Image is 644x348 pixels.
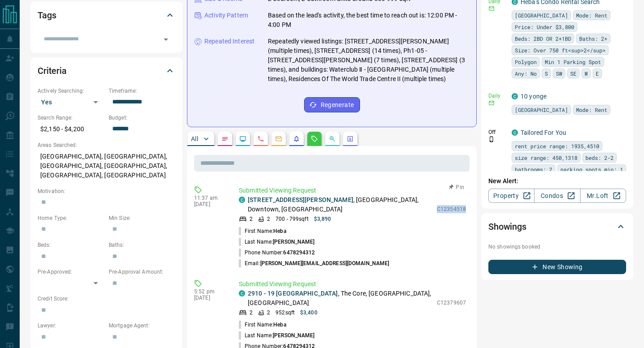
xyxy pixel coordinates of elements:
svg: Calls [257,135,264,142]
a: Property [488,189,534,203]
span: SW [556,69,562,78]
p: First Name: [239,321,287,329]
svg: Agent Actions [347,135,354,142]
p: First Name: [239,227,287,235]
a: Tailored For You [521,129,566,136]
p: 2 [250,215,253,223]
div: condos.ca [239,290,245,296]
span: Any: No [515,69,537,78]
div: Tags [38,4,175,26]
span: Heba [273,322,286,328]
p: Timeframe: [109,87,175,95]
p: Based on the lead's activity, the best time to reach out is: 12:00 PM - 4:00 PM [268,11,469,30]
svg: Emails [275,135,282,142]
p: Baths: [109,241,175,249]
span: parking spots min: 1 [560,165,623,174]
p: 2 [267,215,270,223]
p: Email: [239,259,389,267]
p: [GEOGRAPHIC_DATA], [GEOGRAPHIC_DATA], [GEOGRAPHIC_DATA], [GEOGRAPHIC_DATA], [GEOGRAPHIC_DATA], [G... [38,149,175,183]
p: Daily [488,92,506,100]
p: Search Range: [38,114,104,122]
p: No showings booked [488,243,626,251]
p: Last Name: [239,331,315,339]
span: [GEOGRAPHIC_DATA] [515,105,568,114]
h2: Tags [38,8,56,22]
p: Areas Searched: [38,141,175,149]
p: Lawyer: [38,322,104,330]
p: All [191,136,198,142]
span: rent price range: 1935,4510 [515,142,599,150]
p: Submitted Viewing Request [239,186,466,195]
span: [PERSON_NAME] [273,239,314,245]
h2: Showings [488,219,526,234]
button: Regenerate [304,97,360,112]
div: Criteria [38,60,175,82]
p: [DATE] [194,295,225,301]
p: Min Size: [109,214,175,222]
span: Mode: Rent [576,105,607,114]
span: [PERSON_NAME] [273,332,314,339]
span: 6478294312 [283,249,315,256]
p: , [GEOGRAPHIC_DATA], Downtown, [GEOGRAPHIC_DATA] [248,195,432,214]
span: size range: 450,1318 [515,153,577,162]
p: Credit Score: [38,295,175,303]
p: 5:52 pm [194,288,225,295]
div: condos.ca [512,129,518,136]
span: Beds: 2BD OR 2+1BD [515,34,571,43]
span: [PERSON_NAME][EMAIL_ADDRESS][DOMAIN_NAME] [260,260,390,266]
svg: Opportunities [329,135,336,142]
span: Mode: Rent [576,11,607,20]
button: Pin [444,183,470,191]
button: New Showing [488,260,626,274]
svg: Requests [311,135,318,142]
p: Pre-Approved: [38,268,104,276]
button: Open [160,33,172,46]
p: New Alert: [488,176,626,186]
p: Repeatedly viewed listings: [STREET_ADDRESS][PERSON_NAME] (multiple times), [STREET_ADDRESS] (14 ... [268,37,469,84]
p: Repeated Interest [204,37,254,46]
a: Condos [534,189,580,203]
span: Baths: 2+ [579,34,607,43]
div: condos.ca [512,93,518,99]
svg: Lead Browsing Activity [239,135,246,142]
a: 10 yonge [521,93,547,100]
span: Price: Under $3,800 [515,22,574,31]
p: Last Name: [239,238,315,246]
span: Polygon [515,57,537,66]
svg: Email [488,100,495,106]
p: 700 - 799 sqft [275,215,308,223]
p: $3,890 [314,215,331,223]
span: Heba [273,228,286,234]
span: SE [570,69,576,78]
p: 952 sqft [275,309,295,317]
p: $3,400 [300,309,318,317]
span: [GEOGRAPHIC_DATA] [515,11,568,20]
a: [STREET_ADDRESS][PERSON_NAME] [248,196,353,203]
h2: Criteria [38,64,67,78]
p: Off [488,128,506,136]
p: C12354518 [437,205,466,213]
p: 2 [267,309,270,317]
div: Showings [488,216,626,237]
a: 2910 - 19 [GEOGRAPHIC_DATA] [248,290,338,297]
div: Yes [38,95,104,109]
p: 11:37 am [194,195,225,201]
span: Min 1 Parking Spot [545,57,601,66]
p: Mortgage Agent: [109,322,175,330]
svg: Notes [221,135,229,142]
p: , The Core, [GEOGRAPHIC_DATA], [GEOGRAPHIC_DATA] [248,289,432,308]
p: Activity Pattern [204,11,248,20]
p: Submitted Viewing Request [239,279,466,289]
a: Mr.Loft [580,189,626,203]
p: C12379607 [437,299,466,307]
span: E [596,69,599,78]
p: Motivation: [38,187,175,195]
p: [DATE] [194,201,225,207]
span: S [545,69,548,78]
p: Pre-Approval Amount: [109,268,175,276]
span: W [585,69,588,78]
div: condos.ca [239,197,245,203]
span: beds: 2-2 [585,153,614,162]
p: Beds: [38,241,104,249]
svg: Push Notification Only [488,136,495,142]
